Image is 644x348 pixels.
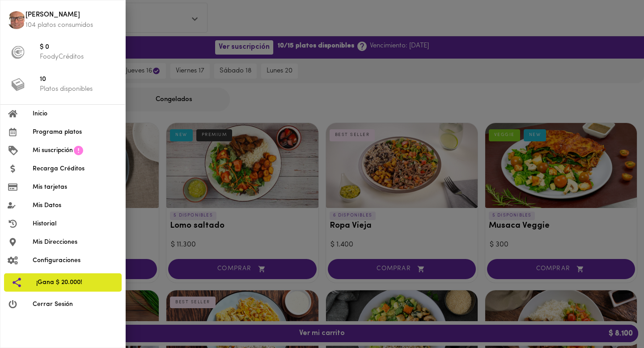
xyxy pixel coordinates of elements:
[33,300,118,309] span: Cerrar Sesión
[33,182,118,192] span: Mis tarjetas
[33,146,73,155] span: Mi suscripción
[33,256,118,265] span: Configuraciones
[33,164,118,174] span: Recarga Créditos
[592,296,635,339] iframe: Messagebird Livechat Widget
[40,52,118,62] p: FoodyCréditos
[25,21,118,30] p: 104 platos consumidos
[33,109,118,119] span: Inicio
[33,238,118,247] span: Mis Direcciones
[40,75,118,85] span: 10
[11,46,25,59] img: foody-creditos-black.png
[33,219,118,229] span: Historial
[33,201,118,210] span: Mis Datos
[33,127,118,137] span: Programa platos
[25,10,118,21] span: [PERSON_NAME]
[11,78,25,91] img: platos_menu.png
[40,85,118,94] p: Platos disponibles
[40,42,118,53] span: $ 0
[36,278,114,287] span: ¡Gana $ 20.000!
